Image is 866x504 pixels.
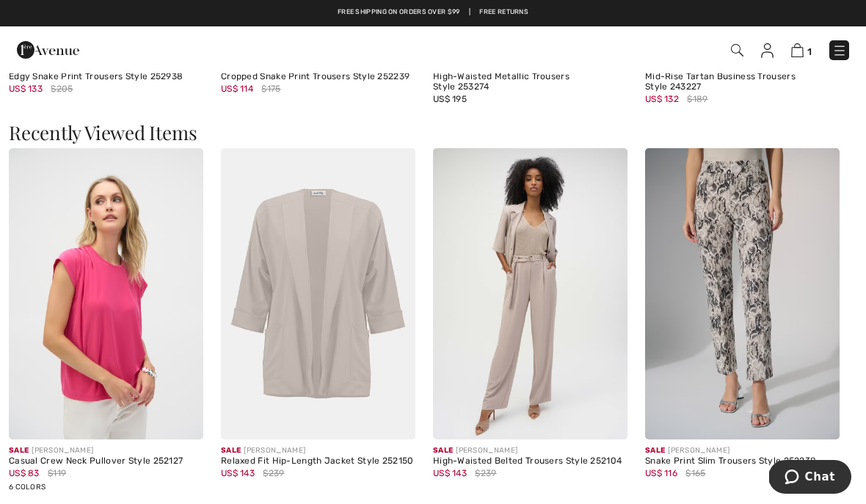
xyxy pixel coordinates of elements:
[687,92,707,106] span: $189
[9,468,40,478] span: US$ 83
[9,446,29,455] span: Sale
[645,148,840,440] img: Snake Print Slim Trousers Style 252238
[469,7,470,18] span: |
[433,468,467,478] span: US$ 143
[761,43,774,58] img: My Info
[475,467,496,480] span: $239
[9,456,203,467] div: Casual Crew Neck Pullover Style 252127
[221,468,255,478] span: US$ 143
[433,94,467,104] span: US$ 195
[221,84,253,94] span: US$ 114
[791,41,812,59] a: 1
[48,467,66,480] span: $119
[645,72,840,92] div: Mid-Rise Tartan Business Trousers Style 243227
[221,148,415,440] img: Relaxed Fit Hip-Length Jacket Style 252150
[433,148,627,440] img: High-Waisted Belted Trousers Style 252104
[221,446,241,455] span: Sale
[17,42,79,56] a: 1ère Avenue
[645,468,677,478] span: US$ 116
[645,456,840,467] div: Snake Print Slim Trousers Style 252238
[791,43,804,57] img: Shopping Bag
[645,94,679,104] span: US$ 132
[645,445,840,456] div: [PERSON_NAME]
[221,72,415,82] div: Cropped Snake Print Trousers Style 252239
[221,456,415,467] div: Relaxed Fit Hip-Length Jacket Style 252150
[433,445,627,456] div: [PERSON_NAME]
[221,445,415,456] div: [PERSON_NAME]
[433,72,627,92] div: High-Waisted Metallic Trousers Style 253274
[731,44,743,56] img: Search
[479,7,528,18] a: Free Returns
[51,82,73,95] span: $205
[9,72,203,82] div: Edgy Snake Print Trousers Style 252938
[685,467,705,480] span: $165
[17,35,79,65] img: 1ère Avenue
[261,82,280,95] span: $175
[9,445,203,456] div: [PERSON_NAME]
[263,467,284,480] span: $239
[807,46,812,57] span: 1
[645,446,665,455] span: Sale
[9,123,857,142] h3: Recently Viewed Items
[9,84,43,94] span: US$ 133
[832,43,847,58] img: Menu
[9,148,203,440] img: Casual Crew Neck Pullover Style 252127
[9,483,46,492] span: 6 Colors
[433,446,453,455] span: Sale
[338,7,460,18] a: Free shipping on orders over $99
[769,460,851,497] iframe: Opens a widget where you can chat to one of our agents
[433,456,627,467] div: High-Waisted Belted Trousers Style 252104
